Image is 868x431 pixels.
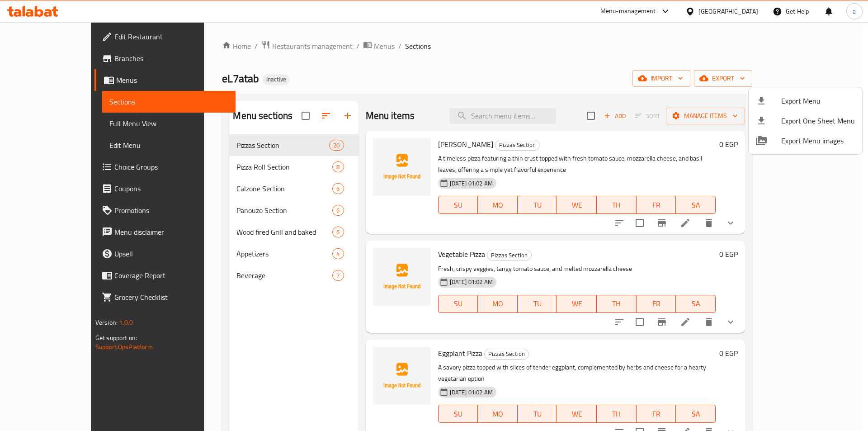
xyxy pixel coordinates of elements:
span: Export Menu images [781,135,855,146]
span: Export One Sheet Menu [781,115,855,126]
li: Export Menu images [749,131,862,151]
li: Export menu items [749,91,862,111]
li: Export one sheet menu items [749,111,862,131]
span: Export Menu [781,95,855,106]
